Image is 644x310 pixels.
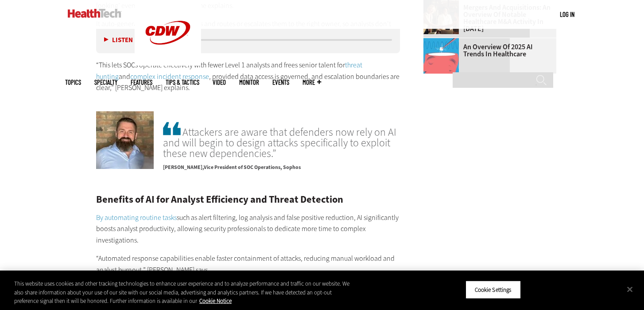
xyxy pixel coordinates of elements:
span: More [303,79,321,86]
span: Specialty [94,79,117,86]
img: Tom Gorup [96,111,154,169]
p: “Automated response capabilities enable faster containment of attacks, reducing manual workload a... [96,253,400,275]
a: By automating routine tasks [96,213,177,222]
a: Log in [560,10,574,18]
button: Cookie Settings [466,280,521,299]
div: User menu [560,10,574,19]
a: CDW [135,59,201,68]
a: Events [272,79,289,86]
h2: Benefits of AI for Analyst Efficiency and Threat Detection [96,195,400,204]
img: Home [68,9,121,18]
button: Close [620,279,640,299]
span: Topics [65,79,81,86]
a: More information about your privacy [199,297,232,305]
a: MonITor [239,79,259,86]
p: such as alert filtering, log analysis and false positive reduction, AI significantly boosts analy... [96,212,400,246]
span: Attackers are aware that defenders now rely on AI and will begin to design attacks specifically t... [163,120,400,159]
div: This website uses cookies and other tracking technologies to enhance user experience and to analy... [14,279,354,306]
a: Video [213,79,226,86]
a: Tips & Tactics [166,79,199,86]
a: Features [131,79,152,86]
p: Vice President of SOC Operations, Sophos [163,159,400,172]
span: [PERSON_NAME] [163,164,204,171]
